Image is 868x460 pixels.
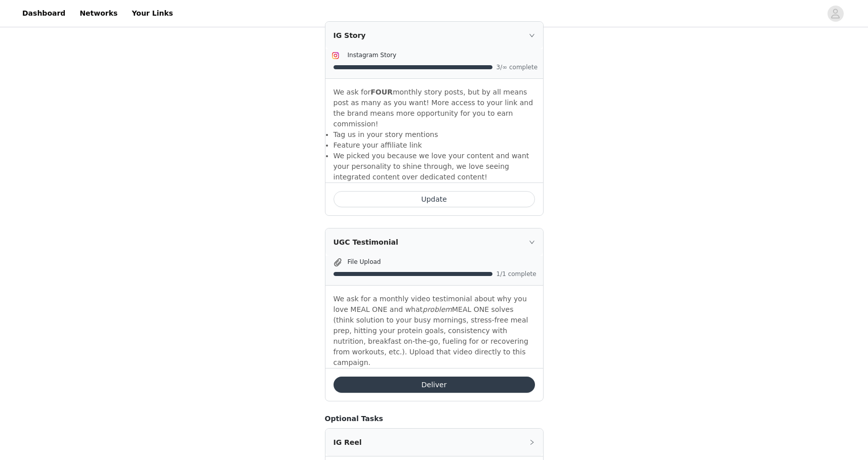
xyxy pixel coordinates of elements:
li: Feature your affiliate link [334,140,535,151]
em: problem [423,305,452,313]
div: icon: rightUGC Testimonial [325,228,543,256]
span: 1/1 complete [497,271,537,277]
span: File Upload [348,258,381,265]
p: We ask for monthly story posts, but by all means post as many as you want! More access to your li... [334,87,535,129]
button: Update [334,191,535,207]
img: Instagram Icon [332,52,340,60]
div: icon: rightIG Story [325,22,543,49]
i: icon: right [529,239,535,245]
h4: Optional Tasks [325,413,544,424]
a: Networks [73,2,123,25]
li: We picked you because we love your content and want your personality to shine through, we love se... [334,151,535,182]
span: Instagram Story [348,52,397,59]
i: icon: right [529,32,535,38]
a: Dashboard [16,2,71,25]
p: We ask for a monthly video testimonial about why you love MEAL ONE and what MEAL ONE solves (thin... [334,294,535,368]
li: Tag us in your story mentions [334,129,535,140]
div: avatar [831,6,840,22]
div: icon: rightIG Reel [325,429,543,456]
a: Your Links [126,2,179,25]
strong: FOUR [370,88,393,96]
button: Deliver [334,377,535,393]
span: 3/∞ complete [497,64,537,70]
i: icon: right [529,439,535,445]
